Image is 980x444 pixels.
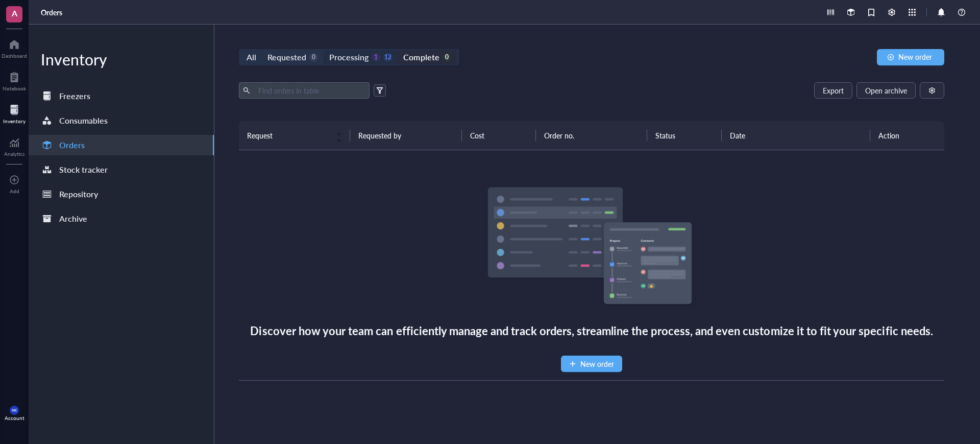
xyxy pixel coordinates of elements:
[487,187,696,310] img: Empty state
[3,69,26,91] a: Notebook
[372,53,380,62] div: 1
[29,159,214,180] a: Stock tracker
[2,36,27,59] a: Dashboard
[59,113,108,128] div: Consumables
[722,121,870,150] th: Date
[870,121,945,150] th: Action
[4,151,24,157] div: Analytics
[3,102,26,124] a: Inventory
[536,121,647,150] th: Order no.
[59,212,87,226] div: Archive
[12,408,17,412] span: MK
[239,49,459,65] div: segmented control
[462,121,536,150] th: Cost
[29,86,214,106] a: Freezers
[12,7,17,19] span: A
[329,50,369,64] div: Processing
[443,53,451,62] div: 0
[2,53,27,59] div: Dashboard
[29,110,214,131] a: Consumables
[350,121,461,150] th: Requested by
[5,415,24,421] div: Account
[898,53,932,61] span: New order
[29,135,214,155] a: Orders
[267,50,306,64] div: Requested
[561,356,622,372] button: New order
[41,8,64,17] a: Orders
[29,49,214,69] div: Inventory
[403,50,439,64] div: Complete
[383,53,392,62] div: 12
[3,85,26,91] div: Notebook
[59,187,98,201] div: Repository
[856,82,916,99] button: Open archive
[247,50,256,64] div: All
[3,118,26,124] div: Inventory
[250,322,933,339] div: Discover how your team can efficiently manage and track orders, streamline the process, and even ...
[865,86,907,95] span: Open archive
[29,184,214,204] a: Repository
[814,82,852,99] button: Export
[647,121,722,150] th: Status
[59,89,90,103] div: Freezers
[309,53,318,62] div: 0
[823,86,844,95] span: Export
[59,138,85,152] div: Orders
[254,83,365,98] input: Find orders in table
[247,130,330,141] span: Request
[877,49,944,65] button: New order
[59,162,108,177] div: Stock tracker
[29,208,214,229] a: Archive
[4,134,24,157] a: Analytics
[10,188,19,194] div: Add
[580,358,614,369] span: New order
[239,121,350,150] th: Request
